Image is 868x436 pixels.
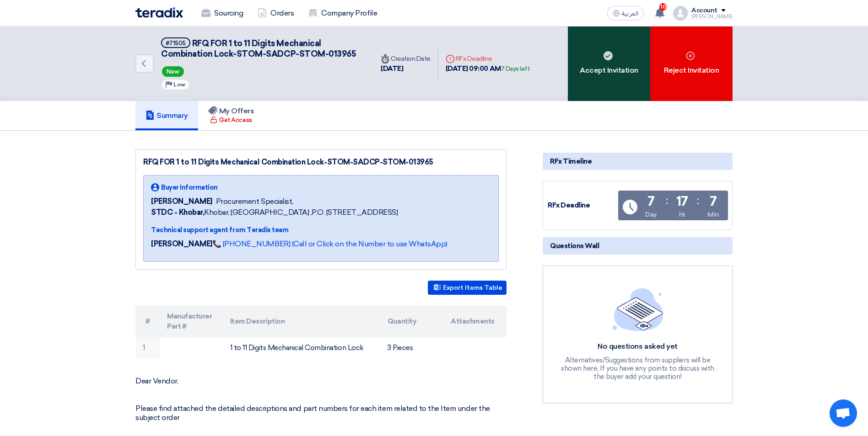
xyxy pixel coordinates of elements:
div: : [697,192,699,209]
a: Sourcing [194,3,250,23]
td: 1 [135,337,160,359]
a: My Offers Get Access [198,101,264,130]
th: Attachments [443,306,507,337]
div: Account [691,7,717,15]
div: Min [707,210,719,219]
span: Low [173,81,185,88]
div: RFx Timeline [543,153,733,170]
a: 📞 [PHONE_NUMBER] (Call or Click on the Number to use WhatsApp) [212,239,447,248]
button: Export Items Table [428,281,507,295]
a: Orders [250,3,301,23]
div: Accept Invitation [568,27,650,101]
div: Day [645,210,657,219]
span: New [162,66,184,77]
div: RFx Deadline [446,54,530,64]
span: Khobar, [GEOGRAPHIC_DATA] ,P.O. [STREET_ADDRESS] [151,207,398,218]
div: Reject Invitation [650,27,733,101]
h5: My Offers [208,106,254,116]
span: RFQ FOR 1 to 11 Digits Mechanical Combination Lock-STOM-SADCP-STOM-013965 [161,38,356,59]
div: Alternatives/Suggestions from suppliers will be shown here, If you have any points to discuss wit... [560,356,716,381]
span: 10 [659,3,667,11]
button: العربية [607,6,644,21]
img: Teradix logo [135,7,183,18]
span: Questions Wall [550,241,599,251]
th: # [135,306,160,337]
span: Procurement Specialist, [216,196,293,207]
div: Technical support agent from Teradix team [151,225,447,235]
strong: [PERSON_NAME] [151,239,212,248]
th: Item Description [223,306,381,337]
div: Hr [679,210,685,219]
div: RFx Deadline [548,200,616,211]
h5: Summary [146,111,188,120]
th: Quantity [380,306,443,337]
div: [DATE] 09:00 AM [446,64,530,74]
div: Get Access [210,116,252,125]
span: العربية [622,11,638,17]
a: Company Profile [301,3,384,23]
td: 1 to 11 Digits Mechanical Combination Lock [223,337,381,359]
span: Buyer Information [161,183,218,192]
p: Please find attached the detailed descriptions and part numbers for each item related to the Item... [135,404,507,422]
div: Open chat [830,399,857,427]
a: Summary [135,101,198,130]
td: 3 Pieces [380,337,443,359]
div: No questions asked yet [560,342,716,351]
h5: RFQ FOR 1 to 11 Digits Mechanical Combination Lock-STOM-SADCP-STOM-013965 [161,37,362,60]
span: [PERSON_NAME] [151,196,212,207]
div: : [666,192,668,209]
div: Creation Date [381,54,431,64]
div: 7 [647,195,655,208]
div: 7 [710,195,717,208]
div: 7 Days left [501,64,530,74]
img: profile_test.png [673,6,688,21]
th: Manufacturer Part # [160,306,223,337]
div: RFQ FOR 1 to 11 Digits Mechanical Combination Lock-STOM-SADCP-STOM-013965 [143,157,499,168]
p: Dear Vendor, [135,377,507,386]
div: 17 [676,195,688,208]
div: #71505 [166,40,186,46]
div: [DATE] [381,64,431,74]
b: STDC - Khobar, [151,208,204,217]
img: empty_state_list.svg [612,288,663,331]
div: [PERSON_NAME] [691,14,733,19]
